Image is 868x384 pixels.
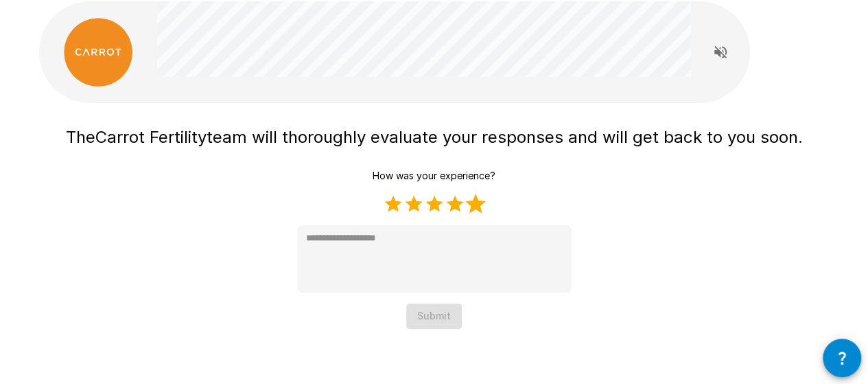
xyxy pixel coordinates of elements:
[707,38,734,66] button: Read questions aloud
[373,169,495,183] p: How was your experience?
[207,127,803,147] span: team will thoroughly evaluate your responses and will get back to you soon.
[64,18,132,87] img: carrot_logo.png
[95,127,207,147] span: Carrot Fertility
[66,127,95,147] span: The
